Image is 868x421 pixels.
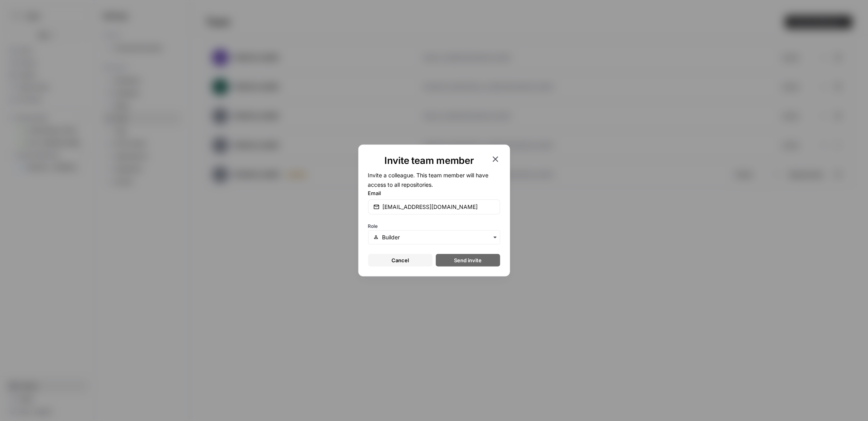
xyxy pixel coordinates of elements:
span: Role [368,223,378,229]
label: Email [368,189,500,197]
span: Send invite [454,256,482,264]
input: email@company.com [383,203,495,211]
h1: Invite team member [368,154,491,167]
button: Cancel [368,254,433,267]
span: Cancel [391,256,409,264]
span: Invite a colleague. This team member will have access to all repositories. [368,172,489,188]
input: Builder [382,233,495,241]
button: Send invite [436,254,500,267]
